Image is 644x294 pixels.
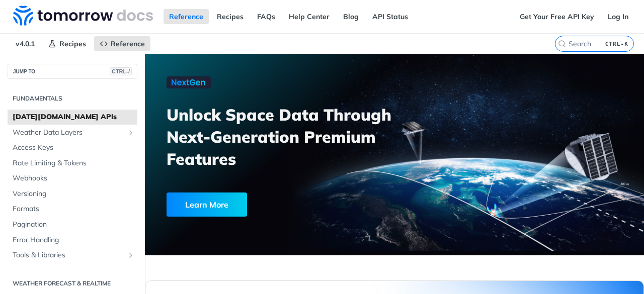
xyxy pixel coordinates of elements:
[13,143,135,153] span: Access Keys
[13,158,135,168] span: Rate Limiting & Tokens
[13,128,124,138] span: Weather Data Layers
[167,104,406,170] h3: Unlock Space Data Through Next-Generation Premium Features
[602,9,634,24] a: Log In
[8,94,137,103] h2: Fundamentals
[164,9,209,24] a: Reference
[111,39,145,48] span: Reference
[252,9,281,24] a: FAQs
[13,204,135,214] span: Formats
[558,40,566,48] svg: Search
[94,36,150,51] a: Reference
[8,186,137,202] a: Versioning
[167,192,247,217] div: Learn More
[13,6,153,26] img: Tomorrow.io Weather API Docs
[127,129,135,137] button: Show subpages for Weather Data Layers
[8,279,137,288] h2: Weather Forecast & realtime
[8,217,137,232] a: Pagination
[8,110,137,125] a: [DATE][DOMAIN_NAME] APIs
[127,251,135,259] button: Show subpages for Tools & Libraries
[514,9,600,24] a: Get Your Free API Key
[8,248,137,263] a: Tools & LibrariesShow subpages for Tools & Libraries
[367,9,414,24] a: API Status
[8,64,137,79] button: JUMP TOCTRL-/
[110,67,132,75] span: CTRL-/
[10,36,40,51] span: v4.0.1
[13,112,135,122] span: [DATE][DOMAIN_NAME] APIs
[59,39,86,48] span: Recipes
[8,171,137,186] a: Webhooks
[13,235,135,245] span: Error Handling
[8,140,137,155] a: Access Keys
[13,189,135,199] span: Versioning
[8,202,137,217] a: Formats
[283,9,335,24] a: Help Center
[338,9,364,24] a: Blog
[8,125,137,140] a: Weather Data LayersShow subpages for Weather Data Layers
[167,192,358,217] a: Learn More
[43,36,92,51] a: Recipes
[603,39,631,49] kbd: CTRL-K
[13,220,135,230] span: Pagination
[211,9,249,24] a: Recipes
[8,156,137,171] a: Rate Limiting & Tokens
[13,173,135,183] span: Webhooks
[167,76,211,88] img: NextGen
[8,233,137,248] a: Error Handling
[13,250,124,260] span: Tools & Libraries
